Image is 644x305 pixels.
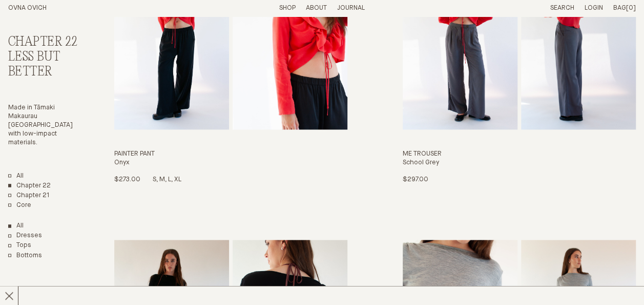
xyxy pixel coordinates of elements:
[626,5,636,11] span: [0]
[403,159,636,167] h4: School Grey
[8,241,31,250] a: Tops
[159,176,168,183] span: M
[114,150,347,159] h3: Painter Pant
[613,5,626,11] span: Bag
[8,5,47,11] a: Home
[403,150,636,159] h3: Me Trouser
[8,50,79,80] h3: Less But Better
[8,192,50,200] a: Chapter 21
[8,201,31,210] a: Core
[114,159,347,167] h4: Onyx
[550,5,574,11] a: Search
[585,5,603,11] a: Login
[403,176,428,184] p: $297.00
[8,104,79,147] p: Made in Tāmaki Makaurau [GEOGRAPHIC_DATA] with low-impact materials.
[8,222,24,231] a: Show All
[174,176,181,183] span: XL
[8,35,79,50] h2: Chapter 22
[114,176,140,184] p: $273.00
[168,176,174,183] span: L
[8,251,42,260] a: Bottoms
[8,284,30,293] summary: Filter
[306,4,327,13] summary: About
[8,182,51,190] a: Chapter 22
[279,5,296,11] a: Shop
[8,232,42,240] a: Dresses
[153,176,159,183] span: S
[337,5,365,11] a: Journal
[8,172,24,181] a: All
